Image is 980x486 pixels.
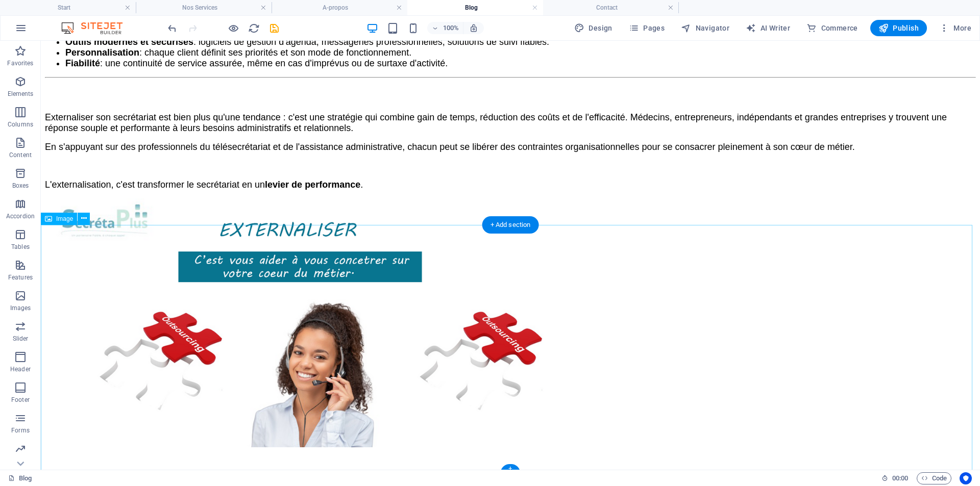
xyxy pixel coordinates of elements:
button: undo [166,22,178,34]
span: Pages [629,23,665,33]
button: Commerce [802,20,862,36]
span: : [899,474,901,482]
button: Publish [870,20,927,36]
h6: 100% [443,22,459,34]
p: Forms [11,426,30,434]
span: Commerce [806,23,858,33]
button: Usercentrics [960,472,972,484]
p: Favorites [7,59,33,67]
div: + [500,464,520,473]
button: AI Writer [742,20,794,36]
p: Marketing [6,457,34,465]
button: 100% [427,22,463,34]
i: On resize automatically adjust zoom level to fit chosen device. [469,23,478,33]
i: Undo: Change image width (Ctrl+Z) [166,22,178,34]
p: Elements [8,90,34,98]
p: Columns [8,120,33,129]
p: Slider [13,335,29,343]
div: + Add section [482,216,539,234]
p: Header [10,365,31,373]
div: Design (Ctrl+Alt+Y) [570,20,617,36]
span: Navigator [681,23,729,33]
button: Pages [625,20,669,36]
p: Accordion [6,212,35,220]
h4: Blog [407,2,543,13]
button: Navigator [677,20,733,36]
h6: Session time [881,472,909,484]
button: More [935,20,975,36]
h4: A-propos [272,2,407,13]
span: Publish [878,23,919,33]
button: reload [248,22,260,34]
p: Footer [11,396,30,404]
span: Code [921,472,947,484]
p: Features [8,273,33,282]
button: Code [917,472,951,484]
p: Boxes [12,182,29,190]
button: save [268,22,280,34]
span: Image [56,216,73,222]
button: Design [570,20,617,36]
span: More [939,23,971,33]
span: 00 00 [892,472,908,484]
p: Tables [11,243,30,251]
span: Design [574,23,612,33]
a: Click to cancel selection. Double-click to open Pages [8,472,32,484]
p: Content [9,151,32,159]
i: Save (Ctrl+S) [268,22,280,34]
h4: Contact [543,2,679,13]
p: Images [10,304,31,312]
span: AI Writer [746,23,790,33]
h4: Nos Services [136,2,272,13]
img: Editor Logo [59,22,135,34]
i: Reload page [248,22,260,34]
